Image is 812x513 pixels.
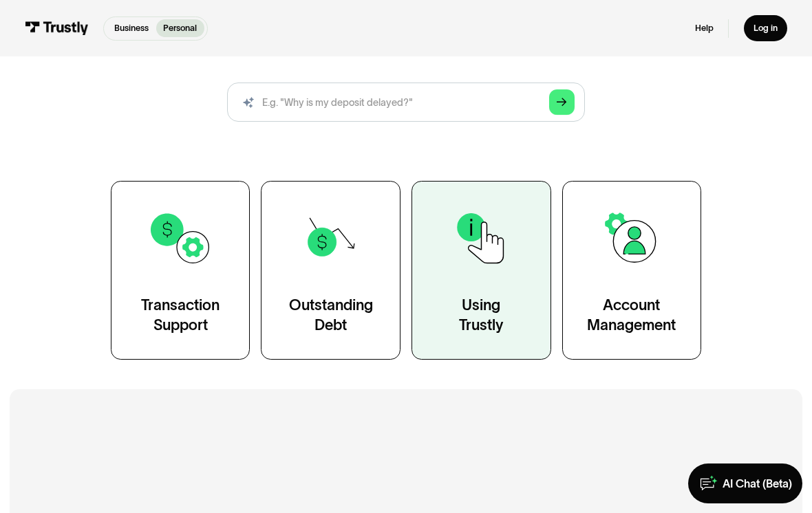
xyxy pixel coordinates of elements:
input: search [227,83,585,122]
a: UsingTrustly [412,181,551,360]
p: Personal [163,22,197,35]
a: TransactionSupport [111,181,250,360]
a: AccountManagement [562,181,702,360]
div: Account Management [587,295,676,334]
p: Business [114,22,149,35]
div: Using Trustly [459,295,503,334]
a: Personal [156,19,204,37]
img: Trustly Logo [25,21,89,35]
div: Outstanding Debt [289,295,373,334]
div: Transaction Support [141,295,220,334]
a: OutstandingDebt [261,181,400,360]
a: Business [107,19,156,37]
a: Help [695,23,714,34]
div: AI Chat (Beta) [723,477,792,491]
div: Log in [754,23,778,34]
form: Search [227,83,585,122]
a: Log in [744,15,788,41]
a: AI Chat (Beta) [688,463,802,503]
